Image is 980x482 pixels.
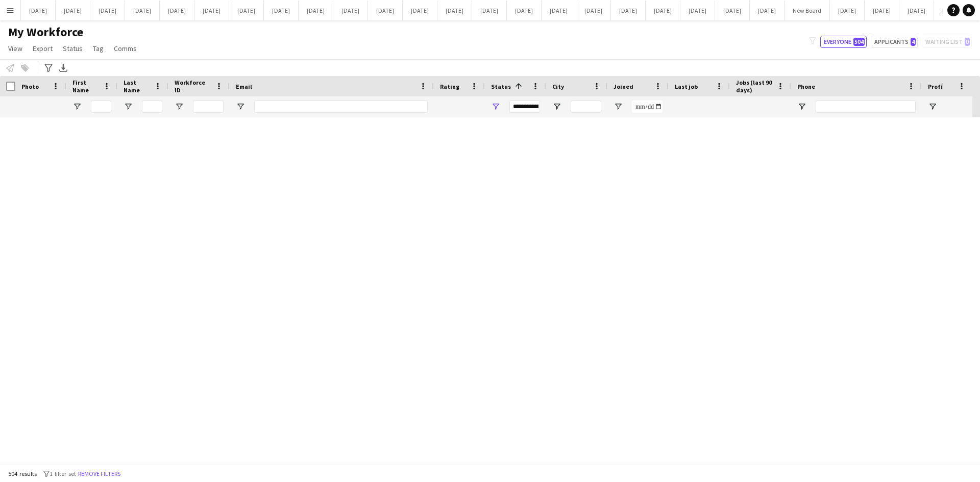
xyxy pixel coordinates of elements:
[934,1,969,20] button: [DATE]
[91,100,111,113] input: First Name Filter Input
[76,468,122,479] button: Remove filters
[552,83,564,90] span: City
[675,83,698,90] span: Last job
[193,100,224,113] input: Workforce ID Filter Input
[632,100,663,113] input: Joined Filter Input
[299,1,333,20] button: [DATE]
[368,1,403,20] button: [DATE]
[90,1,125,20] button: [DATE]
[33,44,53,53] span: Export
[229,1,264,20] button: [DATE]
[715,1,750,20] button: [DATE]
[194,1,229,20] button: [DATE]
[254,100,428,113] input: Email Filter Input
[542,1,576,20] button: [DATE]
[236,83,252,90] span: Email
[571,100,601,113] input: City Filter Input
[440,83,459,90] span: Rating
[21,1,56,20] button: [DATE]
[507,1,542,20] button: [DATE]
[124,79,150,94] span: Last Name
[42,62,55,74] app-action-btn: Advanced filters
[552,102,561,111] button: Open Filter Menu
[899,1,934,20] button: [DATE]
[614,102,623,111] button: Open Filter Menu
[93,44,104,53] span: Tag
[797,102,806,111] button: Open Filter Menu
[4,42,27,55] a: View
[236,102,245,111] button: Open Filter Menu
[491,83,511,90] span: Status
[50,470,76,477] span: 1 filter set
[59,42,87,55] a: Status
[56,1,90,20] button: [DATE]
[646,1,680,20] button: [DATE]
[124,102,133,111] button: Open Filter Menu
[142,100,162,113] input: Last Name Filter Input
[57,62,69,74] app-action-btn: Export XLSX
[614,83,633,90] span: Joined
[797,83,815,90] span: Phone
[911,38,916,46] span: 4
[264,1,299,20] button: [DATE]
[750,1,785,20] button: [DATE]
[63,44,83,53] span: Status
[611,1,646,20] button: [DATE]
[72,79,99,94] span: First Name
[114,44,137,53] span: Comms
[8,24,83,40] span: My Workforce
[871,36,918,48] button: Applicants4
[175,102,184,111] button: Open Filter Menu
[403,1,437,20] button: [DATE]
[21,83,39,90] span: Photo
[820,36,867,48] button: Everyone504
[816,100,916,113] input: Phone Filter Input
[8,44,22,53] span: View
[928,102,937,111] button: Open Filter Menu
[928,83,948,90] span: Profile
[160,1,194,20] button: [DATE]
[785,1,830,20] button: New Board
[853,38,865,46] span: 504
[865,1,899,20] button: [DATE]
[125,1,160,20] button: [DATE]
[89,42,108,55] a: Tag
[491,102,500,111] button: Open Filter Menu
[830,1,865,20] button: [DATE]
[72,102,82,111] button: Open Filter Menu
[680,1,715,20] button: [DATE]
[576,1,611,20] button: [DATE]
[175,79,211,94] span: Workforce ID
[110,42,141,55] a: Comms
[29,42,57,55] a: Export
[437,1,472,20] button: [DATE]
[736,79,773,94] span: Jobs (last 90 days)
[472,1,507,20] button: [DATE]
[333,1,368,20] button: [DATE]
